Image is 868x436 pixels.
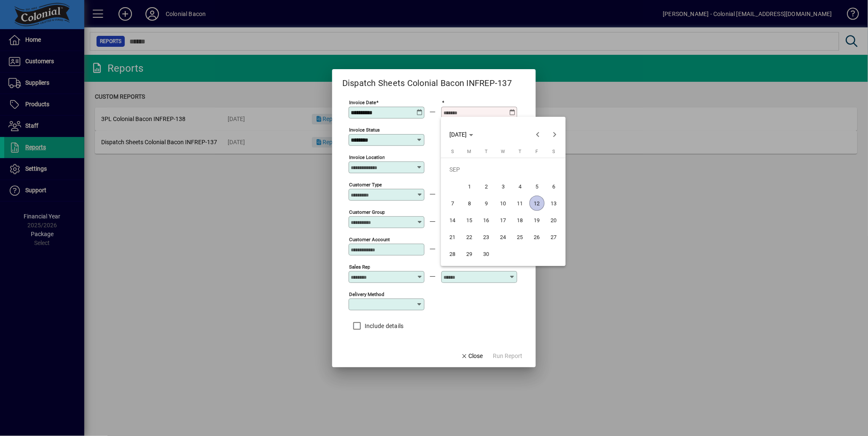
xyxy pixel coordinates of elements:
button: Sat Sep 27 2025 [546,229,562,245]
button: Tue Sep 16 2025 [478,212,495,229]
span: W [501,149,505,154]
span: 30 [479,246,494,261]
span: 2 [479,179,494,194]
button: Sat Sep 20 2025 [546,212,562,229]
span: S [451,149,454,154]
span: 18 [513,213,528,228]
button: Mon Sep 22 2025 [461,229,478,245]
span: [DATE] [450,131,467,138]
button: Wed Sep 03 2025 [495,178,512,195]
span: 26 [529,229,545,245]
button: Fri Sep 05 2025 [529,178,546,195]
button: Previous month [529,126,546,143]
span: 21 [445,229,460,245]
span: 25 [513,229,528,245]
button: Sun Sep 21 2025 [444,229,461,245]
button: Fri Sep 26 2025 [529,229,546,245]
button: Wed Sep 10 2025 [495,195,512,212]
span: 20 [546,213,562,228]
button: Sat Sep 13 2025 [546,195,562,212]
button: Thu Sep 18 2025 [512,212,529,229]
span: S [552,149,555,154]
span: 23 [479,229,494,245]
span: 19 [529,213,545,228]
span: 17 [496,213,511,228]
span: 22 [462,229,477,245]
button: Mon Sep 29 2025 [461,245,478,262]
span: 29 [462,246,477,261]
button: Sun Sep 14 2025 [444,212,461,229]
span: 5 [529,179,545,194]
span: 4 [513,179,528,194]
span: 6 [546,179,562,194]
button: Wed Sep 24 2025 [495,229,512,245]
span: 10 [496,196,511,211]
span: 8 [462,196,477,211]
span: 7 [445,196,460,211]
button: Next month [546,126,563,143]
button: Wed Sep 17 2025 [495,212,512,229]
td: SEP [444,161,562,178]
span: 15 [462,213,477,228]
span: 11 [513,196,528,211]
button: Tue Sep 02 2025 [478,178,495,195]
span: T [485,149,488,154]
span: 12 [529,196,545,211]
span: 28 [445,246,460,261]
span: 14 [445,213,460,228]
button: Thu Sep 25 2025 [512,229,529,245]
button: Sun Sep 07 2025 [444,195,461,212]
span: 24 [496,229,511,245]
span: 27 [546,229,562,245]
button: Sun Sep 28 2025 [444,245,461,262]
button: Fri Sep 19 2025 [529,212,546,229]
button: Mon Sep 15 2025 [461,212,478,229]
span: F [536,149,538,154]
span: M [468,149,472,154]
button: Fri Sep 12 2025 [529,195,546,212]
button: Mon Sep 08 2025 [461,195,478,212]
button: Tue Sep 09 2025 [478,195,495,212]
button: Mon Sep 01 2025 [461,178,478,195]
button: Tue Sep 23 2025 [478,229,495,245]
button: Tue Sep 30 2025 [478,245,495,262]
button: Choose month and year [446,127,477,142]
button: Thu Sep 11 2025 [512,195,529,212]
span: 1 [462,179,477,194]
span: T [519,149,521,154]
span: 13 [546,196,562,211]
button: Sat Sep 06 2025 [546,178,562,195]
span: 16 [479,213,494,228]
span: 9 [479,196,494,211]
button: Thu Sep 04 2025 [512,178,529,195]
span: 3 [496,179,511,194]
